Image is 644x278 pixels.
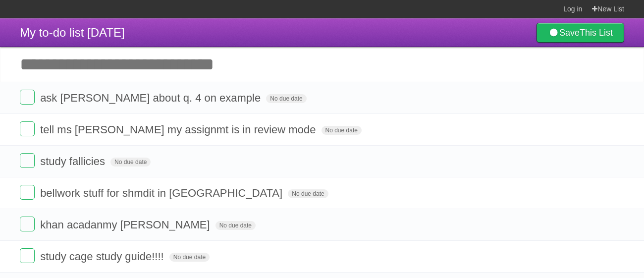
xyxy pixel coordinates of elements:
[537,23,624,43] a: SaveThis List
[20,217,35,231] label: Done
[40,219,212,231] span: khan acadanmy [PERSON_NAME]
[20,121,35,136] label: Done
[20,153,35,168] label: Done
[215,221,256,230] span: No due date
[20,90,35,105] label: Done
[40,92,263,104] span: ask [PERSON_NAME] about q. 4 on example
[110,158,151,167] span: No due date
[40,123,318,136] span: tell ms [PERSON_NAME] my assignmt is in review mode
[20,185,35,200] label: Done
[20,248,35,263] label: Done
[20,26,125,39] span: My to-do list [DATE]
[322,126,362,135] span: No due date
[266,94,306,103] span: No due date
[169,253,210,262] span: No due date
[580,28,613,38] b: This List
[40,187,285,199] span: bellwork stuff for shmdit in [GEOGRAPHIC_DATA]
[40,155,107,167] span: study fallicies
[288,189,328,198] span: No due date
[40,250,166,263] span: study cage study guide!!!!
